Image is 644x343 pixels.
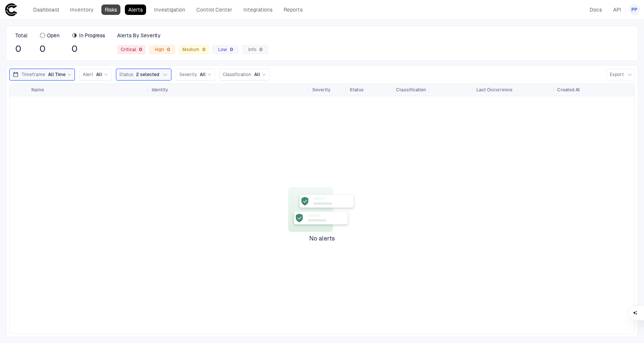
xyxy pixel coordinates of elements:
span: Timeframe [22,72,45,78]
button: Status2 selected [116,69,171,81]
span: All [254,72,260,78]
span: Classification [223,72,251,78]
a: Investigation [151,4,189,15]
span: Alert [83,72,93,78]
span: Last Occurrence [476,87,512,93]
span: Medium [182,47,205,53]
span: 0 [72,43,105,54]
div: 0 [164,47,170,52]
div: 0 [136,47,142,52]
span: All Time [48,72,66,78]
button: PP [629,4,640,15]
div: 0 [256,47,262,52]
a: API [610,4,625,15]
a: Integrations [240,4,276,15]
a: Inventory [67,4,97,15]
span: Severity [312,87,331,93]
a: Docs [586,4,605,15]
span: Critical [121,47,142,53]
span: Info [248,47,262,53]
span: Created At [557,87,580,93]
span: All [96,72,102,78]
div: 0 [227,47,233,52]
span: No alerts [309,235,335,242]
span: PP [631,7,637,13]
a: Control Center [193,4,236,15]
span: 0 [40,43,60,54]
a: Alerts [125,4,146,15]
span: Alerts By Severity [117,32,161,39]
span: All [200,72,206,78]
a: Risks [101,4,120,15]
span: Open [47,32,60,39]
div: 0 [199,47,205,52]
button: Export [606,69,635,81]
span: In Progress [79,32,105,39]
span: Status [350,87,364,93]
a: Dashboard [30,4,62,15]
span: Status [119,72,133,78]
span: Classification [396,87,426,93]
span: Name [31,87,44,93]
a: Reports [280,4,306,15]
span: Low [218,47,233,53]
span: Severity [179,72,197,78]
span: 0 [15,43,28,54]
span: 2 selected [136,72,159,78]
span: High [155,47,170,53]
span: Total [15,32,28,39]
span: Identity [152,87,168,93]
